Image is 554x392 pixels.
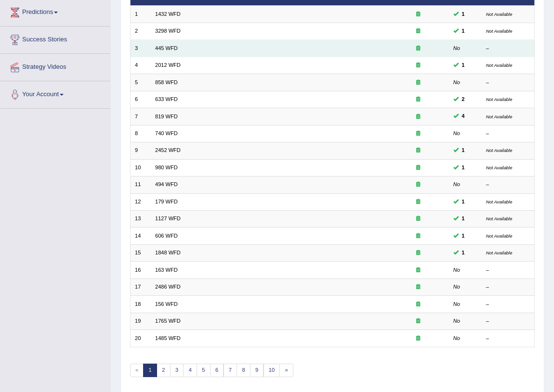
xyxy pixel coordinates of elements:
em: No [453,301,460,307]
div: Exam occurring question [392,283,444,291]
a: 9 [250,364,264,377]
span: You can still take this question [459,146,468,155]
em: No [453,181,460,187]
small: Not Available [486,233,513,239]
span: You can still take this question [459,249,468,257]
td: 15 [130,244,151,261]
div: Exam occurring question [392,79,444,87]
a: 2486 WFD [155,284,181,290]
div: Exam occurring question [392,147,444,154]
em: No [453,284,460,290]
a: 445 WFD [155,45,178,51]
td: 4 [130,57,151,74]
div: Exam occurring question [392,317,444,325]
a: 2 [157,364,171,377]
a: 1485 WFD [155,335,181,341]
a: 3298 WFD [155,28,181,34]
div: Exam occurring question [392,181,444,189]
a: 1848 WFD [155,250,181,255]
div: – [486,45,530,52]
div: – [486,283,530,291]
small: Not Available [486,199,513,204]
td: 16 [130,262,151,278]
span: You can still take this question [459,61,468,70]
a: Success Stories [0,26,110,51]
a: 8 [237,364,251,377]
td: 10 [130,159,151,176]
small: Not Available [486,216,513,221]
span: You can still take this question [459,164,468,172]
a: 1127 WFD [155,215,181,221]
small: Not Available [486,63,513,68]
td: 1 [130,6,151,23]
div: Exam occurring question [392,335,444,342]
td: 19 [130,313,151,329]
em: No [453,267,460,273]
td: 11 [130,177,151,193]
small: Not Available [486,97,513,102]
a: 2452 WFD [155,147,181,153]
div: – [486,181,530,189]
em: No [453,130,460,136]
em: No [453,318,460,324]
div: – [486,79,530,87]
span: You can still take this question [459,215,468,223]
div: Exam occurring question [392,113,444,121]
div: Exam occurring question [392,45,444,52]
td: 18 [130,296,151,313]
a: 1 [143,364,157,377]
a: 633 WFD [155,96,178,102]
td: 2 [130,23,151,39]
div: Exam occurring question [392,130,444,138]
td: 8 [130,125,151,142]
td: 5 [130,74,151,91]
a: 858 WFD [155,79,178,85]
span: You can still take this question [459,10,468,19]
a: 606 WFD [155,233,178,239]
td: 9 [130,142,151,159]
span: « [130,364,144,377]
div: Exam occurring question [392,62,444,69]
a: 494 WFD [155,181,178,187]
div: Exam occurring question [392,301,444,308]
span: You can still take this question [459,95,468,104]
a: 156 WFD [155,301,178,307]
a: 4 [183,364,197,377]
a: 980 WFD [155,164,178,170]
div: – [486,335,530,342]
td: 7 [130,108,151,125]
span: You can still take this question [459,232,468,240]
div: Exam occurring question [392,266,444,274]
td: 17 [130,278,151,295]
div: Exam occurring question [392,232,444,240]
a: 5 [197,364,211,377]
small: Not Available [486,148,513,153]
a: 1765 WFD [155,318,181,324]
a: Strategy Videos [0,54,110,78]
em: No [453,79,460,85]
div: – [486,301,530,308]
a: 179 WFD [155,199,178,204]
a: 819 WFD [155,114,178,119]
a: 740 WFD [155,130,178,136]
td: 3 [130,40,151,57]
span: You can still take this question [459,27,468,36]
div: – [486,266,530,274]
td: 12 [130,193,151,210]
small: Not Available [486,165,513,170]
small: Not Available [486,28,513,34]
small: Not Available [486,250,513,255]
div: Exam occurring question [392,215,444,223]
div: Exam occurring question [392,96,444,103]
div: Exam occurring question [392,164,444,172]
a: Your Account [0,81,110,105]
a: 163 WFD [155,267,178,273]
span: You can still take this question [459,112,468,121]
a: 2012 WFD [155,62,181,68]
div: Exam occurring question [392,249,444,257]
td: 6 [130,91,151,108]
small: Not Available [486,114,513,119]
a: 7 [224,364,237,377]
div: Exam occurring question [392,198,444,206]
em: No [453,335,460,341]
